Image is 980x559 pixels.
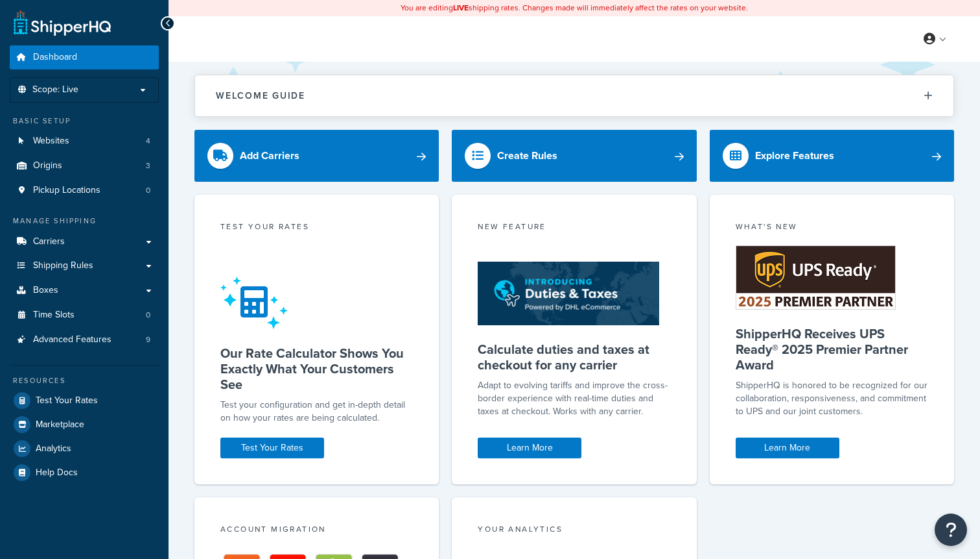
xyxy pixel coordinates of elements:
[452,130,696,182] a: Create Rules
[195,75,953,116] button: Welcome Guide
[220,399,413,425] div: Test your configuration and get in-depth detail on how your rates are being calculated.
[478,523,670,538] div: Your Analytics
[10,129,159,153] a: Websites4
[10,375,159,386] div: Resources
[146,185,150,196] span: 0
[36,395,98,406] span: Test Your Rates
[935,514,967,546] button: Open Resource Center
[10,179,159,203] a: Pickup Locations0
[10,413,159,436] a: Marketplace
[10,328,159,352] li: Advanced Features
[33,160,62,171] span: Origins
[33,185,100,196] span: Pickup Locations
[10,154,159,178] li: Origins
[736,379,928,418] p: ShipperHQ is honored to be recognized for our collaboration, responsiveness, and commitment to UP...
[10,216,159,227] div: Manage Shipping
[453,2,469,14] b: LIVE
[33,310,75,321] span: Time Slots
[32,84,78,95] span: Scope: Live
[10,461,159,484] a: Help Docs
[478,221,670,236] div: New Feature
[10,154,159,178] a: Origins3
[478,342,670,373] h5: Calculate duties and taxes at checkout for any carrier
[478,379,670,418] p: Adapt to evolving tariffs and improve the cross-border experience with real-time duties and taxes...
[10,437,159,460] a: Analytics
[10,303,159,327] a: Time Slots0
[36,419,84,430] span: Marketplace
[33,52,77,63] span: Dashboard
[240,147,299,165] div: Add Carriers
[10,230,159,254] a: Carriers
[146,160,150,171] span: 3
[10,129,159,153] li: Websites
[33,334,111,345] span: Advanced Features
[33,285,58,296] span: Boxes
[10,303,159,327] li: Time Slots
[220,221,413,236] div: Test your rates
[710,130,954,182] a: Explore Features
[33,236,65,247] span: Carriers
[736,326,928,373] h5: ShipperHQ Receives UPS Ready® 2025 Premier Partner Award
[10,328,159,352] a: Advanced Features9
[10,179,159,203] li: Pickup Locations
[194,130,439,182] a: Add Carriers
[146,310,150,321] span: 0
[755,147,834,165] div: Explore Features
[10,45,159,69] a: Dashboard
[220,438,324,458] a: Test Your Rates
[497,147,557,165] div: Create Rules
[478,438,581,458] a: Learn More
[220,345,413,392] h5: Our Rate Calculator Shows You Exactly What Your Customers See
[33,136,69,147] span: Websites
[220,523,413,538] div: Account Migration
[33,260,93,271] span: Shipping Rules
[736,438,839,458] a: Learn More
[10,389,159,412] a: Test Your Rates
[146,334,150,345] span: 9
[36,443,71,454] span: Analytics
[146,136,150,147] span: 4
[10,254,159,278] a: Shipping Rules
[10,279,159,303] a: Boxes
[216,91,305,101] h2: Welcome Guide
[736,221,928,236] div: What's New
[36,467,78,478] span: Help Docs
[10,116,159,127] div: Basic Setup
